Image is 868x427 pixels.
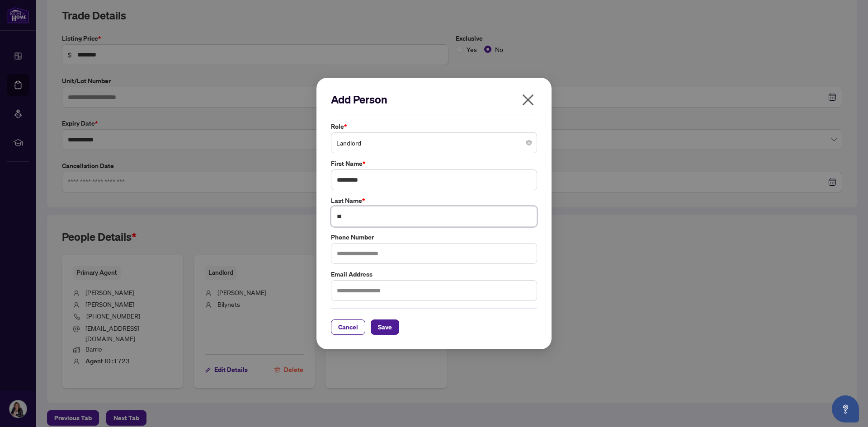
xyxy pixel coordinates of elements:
h2: Add Person [331,92,537,107]
button: Cancel [331,319,365,335]
span: Cancel [338,320,358,334]
button: Open asap [832,395,859,422]
label: Last Name [331,196,537,206]
label: Email Address [331,269,537,279]
button: Save [371,319,399,335]
label: First Name [331,159,537,169]
span: close-circle [526,140,532,145]
span: Landlord [336,134,532,151]
span: Save [378,320,392,334]
label: Phone Number [331,232,537,242]
span: close [521,93,535,107]
label: Role [331,122,537,131]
